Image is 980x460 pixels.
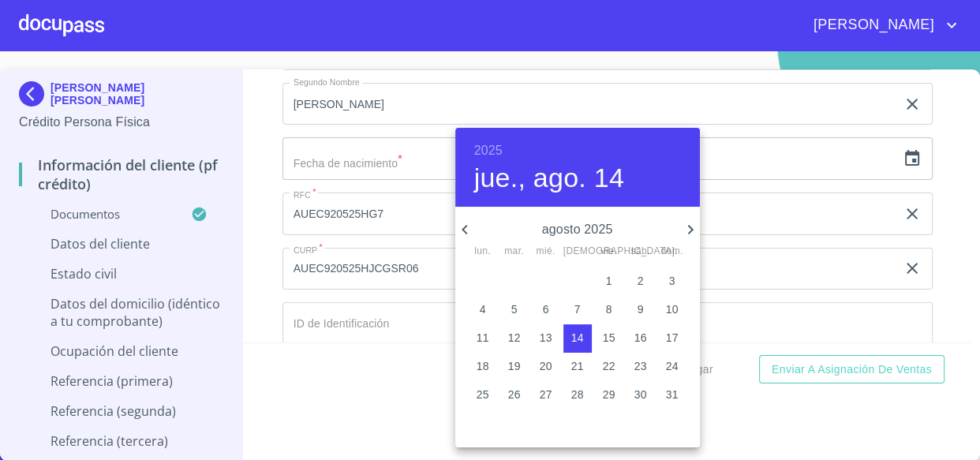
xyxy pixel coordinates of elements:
[540,330,552,346] p: 13
[563,381,592,410] button: 28
[595,324,623,353] button: 15
[469,324,497,353] button: 11
[666,358,679,374] p: 24
[480,301,486,317] p: 4
[603,358,615,374] p: 22
[658,267,686,296] button: 3
[571,387,584,402] p: 28
[469,296,497,324] button: 4
[627,267,655,296] button: 2
[627,353,655,381] button: 23
[540,387,552,402] p: 27
[474,220,681,239] p: agosto 2025
[477,387,489,402] p: 25
[508,330,521,346] p: 12
[658,381,686,410] button: 31
[500,353,529,381] button: 19
[658,324,686,353] button: 17
[508,387,521,402] p: 26
[532,296,560,324] button: 6
[666,330,679,346] p: 17
[532,353,560,381] button: 20
[627,244,655,260] span: sáb.
[500,381,529,410] button: 26
[627,296,655,324] button: 9
[638,273,644,289] p: 2
[595,353,623,381] button: 22
[574,301,581,317] p: 7
[532,381,560,410] button: 27
[543,301,549,317] p: 6
[532,244,560,260] span: mié.
[627,324,655,353] button: 16
[669,273,675,289] p: 3
[595,244,623,260] span: vie.
[563,296,592,324] button: 7
[666,301,679,317] p: 10
[563,353,592,381] button: 21
[469,353,497,381] button: 18
[474,140,503,162] button: 2025
[469,381,497,410] button: 25
[540,358,552,374] p: 20
[666,387,679,402] p: 31
[595,381,623,410] button: 29
[634,358,647,374] p: 23
[563,324,592,353] button: 14
[606,301,612,317] p: 8
[634,330,647,346] p: 16
[500,244,529,260] span: mar.
[532,324,560,353] button: 13
[469,244,497,260] span: lun.
[606,273,612,289] p: 1
[603,330,615,346] p: 15
[563,244,592,260] span: [DEMOGRAPHIC_DATA].
[638,301,644,317] p: 9
[658,353,686,381] button: 24
[658,244,686,260] span: dom.
[603,387,615,402] p: 29
[595,296,623,324] button: 8
[634,387,647,402] p: 30
[511,301,518,317] p: 5
[571,358,584,374] p: 21
[477,358,489,374] p: 18
[477,330,489,346] p: 11
[595,267,623,296] button: 1
[500,296,529,324] button: 5
[627,381,655,410] button: 30
[474,162,624,195] button: jue., ago. 14
[500,324,529,353] button: 12
[571,330,584,346] p: 14
[508,358,521,374] p: 19
[658,296,686,324] button: 10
